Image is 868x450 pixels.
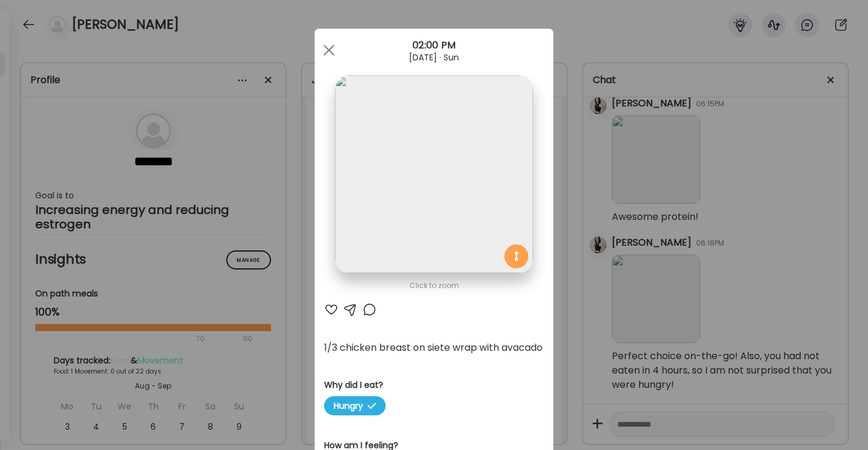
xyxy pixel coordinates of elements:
img: images%2F3nese1ql2FRyUWZEIMaqTxcj5263%2Ft5B7KU6bbmtpAfSeG1dF%2FMjc6Qu7MVrnv32sC16BZ_1080 [335,75,533,273]
div: Click to zoom [324,278,544,293]
div: [DATE] · Sun [315,53,553,62]
div: 1/3 chicken breast on siete wrap with avacado [324,341,544,355]
span: Hungry [324,396,386,415]
h3: Why did I eat? [324,379,544,391]
div: 02:00 PM [315,38,553,53]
